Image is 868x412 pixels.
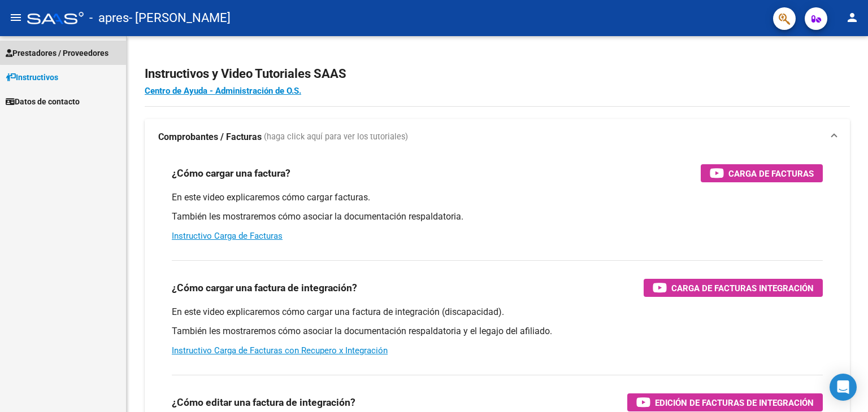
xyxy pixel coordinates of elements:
[172,345,388,356] a: Instructivo Carga de Facturas con Recupero x Integración
[145,119,850,155] mat-expansion-panel-header: Comprobantes / Facturas (haga click aquí para ver los tutoriales)
[172,325,823,338] p: También les mostraremos cómo asociar la documentación respaldatoria y el legajo del afiliado.
[701,164,823,182] button: Carga de Facturas
[627,393,823,411] button: Edición de Facturas de integración
[89,6,129,30] span: - apres
[655,396,814,410] span: Edición de Facturas de integración
[172,306,823,318] p: En este video explicaremos cómo cargar una factura de integración (discapacidad).
[172,280,357,296] h3: ¿Cómo cargar una factura de integración?
[644,279,823,297] button: Carga de Facturas Integración
[172,165,290,181] h3: ¿Cómo cargar una factura?
[129,6,231,30] span: - [PERSON_NAME]
[671,281,814,295] span: Carga de Facturas Integración
[172,231,283,241] a: Instructivo Carga de Facturas
[845,11,859,24] mat-icon: person
[172,211,823,223] p: También les mostraremos cómo asociar la documentación respaldatoria.
[145,63,850,85] h2: Instructivos y Video Tutoriales SAAS
[728,166,814,181] span: Carga de Facturas
[158,131,262,143] strong: Comprobantes / Facturas
[6,95,80,108] span: Datos de contacto
[6,71,58,84] span: Instructivos
[9,11,23,24] mat-icon: menu
[264,131,408,143] span: (haga click aquí para ver los tutoriales)
[172,395,355,410] h3: ¿Cómo editar una factura de integración?
[172,191,823,204] p: En este video explicaremos cómo cargar facturas.
[6,47,108,59] span: Prestadores / Proveedores
[145,86,301,96] a: Centro de Ayuda - Administración de O.S.
[830,374,857,401] div: Open Intercom Messenger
